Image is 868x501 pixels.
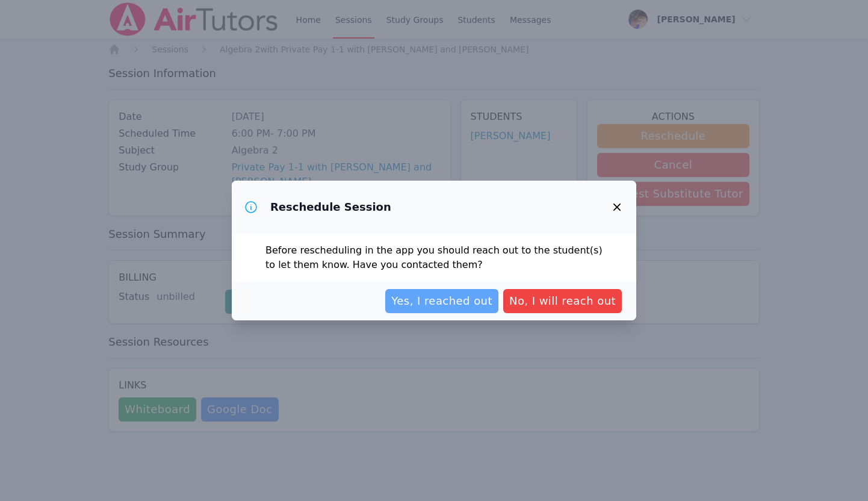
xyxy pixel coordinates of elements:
button: No, I will reach out [503,289,622,313]
span: No, I will reach out [509,293,616,310]
h3: Reschedule Session [270,200,391,214]
span: Yes, I reached out [391,293,492,310]
p: Before rescheduling in the app you should reach out to the student(s) to let them know. Have you ... [265,243,603,272]
button: Yes, I reached out [385,289,498,313]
